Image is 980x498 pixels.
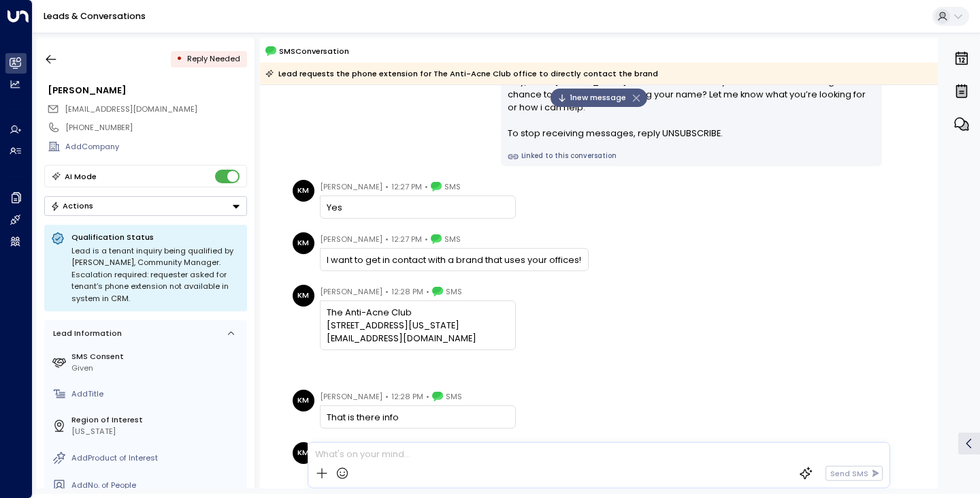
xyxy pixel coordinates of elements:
[327,201,508,214] div: Yes
[551,89,647,107] div: 1new message
[44,196,247,216] button: Actions
[391,232,422,246] span: 12:27 PM
[293,390,314,411] div: KM
[508,75,876,140] div: Hey, this is [PERSON_NAME] from The Farm. I saw you called but we didn’t get a chance to connect....
[71,480,242,491] div: AddNo. of People
[65,104,197,115] span: kmassar98@gmail.com
[327,306,508,345] div: The Anti-Acne Club [STREET_ADDRESS][US_STATE] [EMAIL_ADDRESS][DOMAIN_NAME]
[391,390,423,403] span: 12:28 PM
[65,170,97,183] div: AI Mode
[65,141,246,153] div: AddCompany
[71,414,242,426] label: Region of Interest
[71,245,240,305] div: Lead is a tenant inquiry being qualified by [PERSON_NAME], Community Manager. Escalation required...
[426,285,429,298] span: •
[444,180,461,193] span: SMS
[71,232,240,243] p: Qualification Status
[425,180,428,193] span: •
[71,452,242,464] div: AddProduct of Interest
[446,285,462,298] span: SMS
[385,390,389,403] span: •
[391,180,422,193] span: 12:27 PM
[385,285,389,298] span: •
[557,92,626,104] span: 1 new message
[187,53,240,64] span: Reply Needed
[385,232,389,246] span: •
[50,201,93,211] div: Actions
[44,196,247,216] div: Button group with a nested menu
[71,388,242,400] div: AddTitle
[71,426,242,437] div: [US_STATE]
[327,411,508,424] div: That is there info
[320,232,382,246] span: [PERSON_NAME]
[426,390,429,403] span: •
[293,180,314,202] div: KM
[71,362,242,374] div: Given
[446,390,462,403] span: SMS
[385,180,389,193] span: •
[293,232,314,254] div: KM
[327,253,581,266] div: I want to get in contact with a brand that uses your offices!
[48,84,246,97] div: [PERSON_NAME]
[65,104,197,114] span: [EMAIL_ADDRESS][DOMAIN_NAME]
[508,151,876,162] a: Linked to this conversation
[65,122,246,134] div: [PHONE_NUMBER]
[320,180,382,193] span: [PERSON_NAME]
[49,328,122,339] div: Lead Information
[320,285,382,298] span: [PERSON_NAME]
[176,49,182,69] div: •
[44,10,146,22] a: Leads & Conversations
[391,285,423,298] span: 12:28 PM
[293,285,314,307] div: KM
[444,232,461,246] span: SMS
[265,67,658,80] div: Lead requests the phone extension for The Anti-Acne Club office to directly contact the brand
[320,390,382,403] span: [PERSON_NAME]
[279,45,349,57] span: SMS Conversation
[425,232,428,246] span: •
[293,442,314,464] div: KM
[71,351,242,362] label: SMS Consent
